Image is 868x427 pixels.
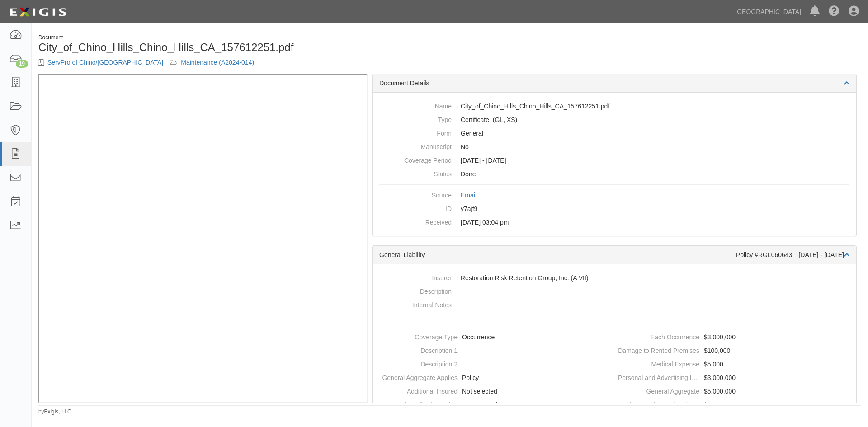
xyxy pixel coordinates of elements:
dt: Products and Completed Operations [618,398,699,409]
dt: Medical Expense [618,357,699,369]
dd: No [379,140,849,154]
dd: Done [379,167,849,181]
dt: Internal Notes [379,298,452,310]
dd: Restoration Risk Retention Group, Inc. (A VII) [379,271,849,285]
dt: Coverage Type [376,330,458,342]
i: Help Center - Complianz [829,6,840,17]
dd: General [379,127,849,140]
dd: $3,000,000 [618,330,853,344]
dd: General Liability Excess/Umbrella Liability [379,113,849,127]
div: Policy #RGL060643 [DATE] - [DATE] [736,250,849,259]
a: Maintenance (A2024-014) [181,59,254,66]
dt: Received [379,216,452,227]
div: Document [38,34,443,42]
div: 19 [16,60,28,68]
dt: Name [379,99,452,111]
dt: ID [379,202,452,213]
dd: Not selected [376,385,611,398]
dt: Damage to Rented Premises [618,344,699,355]
dt: Personal and Advertising Injury [618,371,699,382]
dt: Type [379,113,452,124]
dt: Description 2 [376,357,458,369]
dt: Form [379,127,452,138]
dd: $5,000 [618,357,853,371]
a: Email [461,192,476,199]
dd: y7ajf9 [379,202,849,216]
dt: Description [379,285,452,296]
h1: City_of_Chino_Hills_Chino_Hills_CA_157612251.pdf [38,42,443,53]
dt: Source [379,188,452,200]
dd: Not selected [376,398,611,412]
dt: Description 1 [376,344,458,355]
dt: Each Occurrence [618,330,699,342]
dd: $5,000,000 [618,398,853,412]
dd: $100,000 [618,344,853,357]
div: Document Details [373,74,856,93]
dd: Policy [376,371,611,385]
dd: [DATE] 03:04 pm [379,216,849,229]
img: logo-5460c22ac91f19d4615b14bd174203de0afe785f0fc80cf4dbbc73dc1793850b.png [7,4,69,20]
small: by [38,408,71,416]
dt: Manuscript [379,140,452,151]
dt: General Aggregate [618,385,699,396]
dd: Occurrence [376,330,611,344]
a: Exigis, LLC [44,408,71,415]
dt: Additional Insured [376,385,458,396]
dd: $3,000,000 [618,371,853,385]
a: [GEOGRAPHIC_DATA] [731,3,806,21]
dd: City_of_Chino_Hills_Chino_Hills_CA_157612251.pdf [379,99,849,113]
dd: [DATE] - [DATE] [379,154,849,167]
dt: Coverage Period [379,154,452,165]
dt: Waiver of Subrogation [376,398,458,409]
dt: Insurer [379,271,452,282]
a: ServPro of Chino/[GEOGRAPHIC_DATA] [47,59,163,66]
dt: Status [379,167,452,178]
dd: $5,000,000 [618,385,853,398]
dt: General Aggregate Applies [376,371,458,382]
div: General Liability [379,250,736,259]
